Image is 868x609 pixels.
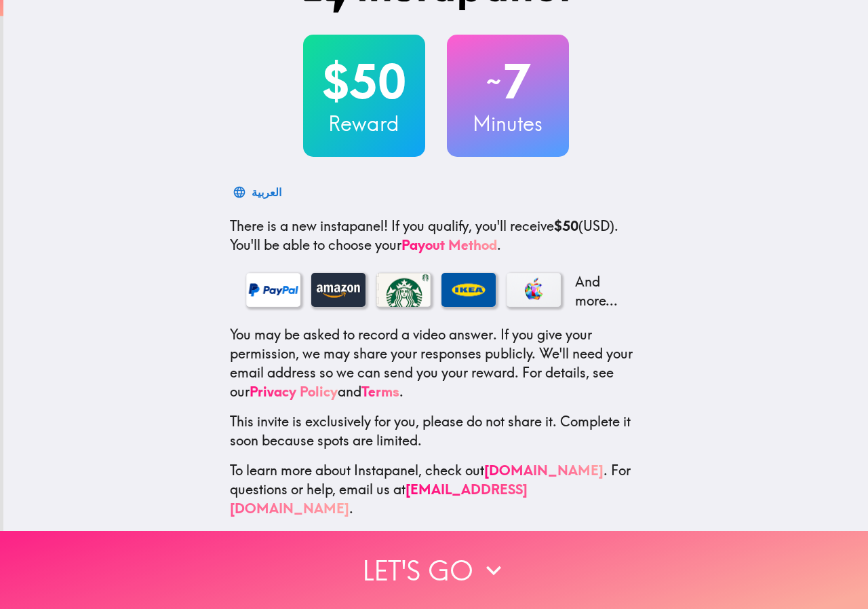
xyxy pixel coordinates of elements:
[230,461,642,518] p: To learn more about Instapanel, check out . For questions or help, email us at .
[484,462,604,479] a: [DOMAIN_NAME]
[230,217,642,255] p: If you qualify, you'll receive (USD) . You'll be able to choose your .
[230,412,642,450] p: This invite is exclusively for you, please do not share it. Complete it soon because spots are li...
[303,109,425,138] h3: Reward
[230,481,528,517] a: [EMAIL_ADDRESS][DOMAIN_NAME]
[230,217,388,234] span: There is a new instapanel!
[554,217,578,234] b: $50
[484,61,503,102] span: ~
[230,325,642,401] p: You may be asked to record a video answer. If you give your permission, we may share your respons...
[447,109,569,138] h3: Minutes
[572,272,626,310] p: And more...
[252,183,281,202] div: العربية
[250,383,338,400] a: Privacy Policy
[447,54,569,109] h2: 7
[230,179,287,206] button: العربية
[401,236,497,253] a: Payout Method
[303,54,425,109] h2: $50
[361,383,399,400] a: Terms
